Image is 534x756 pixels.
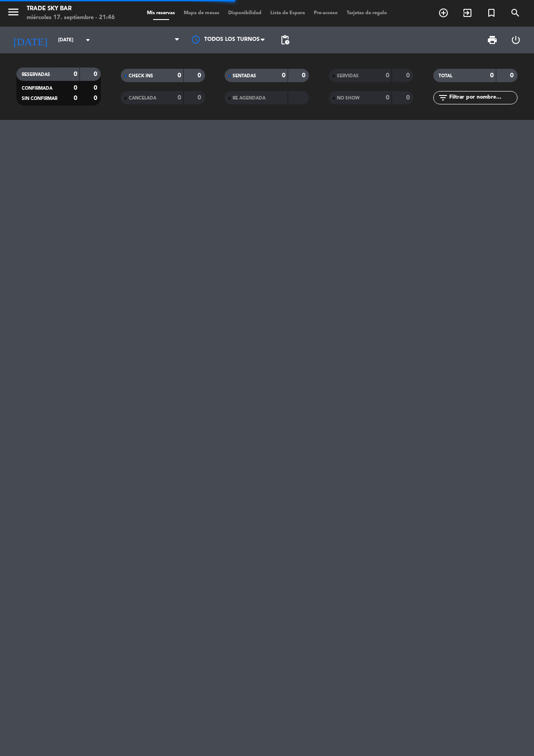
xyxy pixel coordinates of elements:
[94,71,99,77] strong: 0
[487,35,498,45] span: print
[386,72,389,79] strong: 0
[510,8,521,18] i: search
[337,96,360,100] span: NO SHOW
[74,85,77,91] strong: 0
[386,95,389,101] strong: 0
[438,8,449,18] i: add_circle_outline
[486,8,497,18] i: turned_in_not
[504,27,527,53] div: LOG OUT
[74,71,77,77] strong: 0
[7,30,54,50] i: [DATE]
[342,11,392,16] span: Tarjetas de regalo
[27,4,115,13] div: Trade Sky Bar
[280,35,290,45] span: pending_actions
[302,72,307,79] strong: 0
[7,5,20,19] i: menu
[448,93,517,103] input: Filtrar por nombre...
[439,74,452,78] span: TOTAL
[178,95,181,101] strong: 0
[129,96,156,100] span: CANCELADA
[490,72,494,79] strong: 0
[94,85,99,91] strong: 0
[178,72,181,79] strong: 0
[510,35,521,45] i: power_settings_new
[462,8,473,18] i: exit_to_app
[142,11,179,16] span: Mis reservas
[406,95,411,101] strong: 0
[224,11,266,16] span: Disponibilidad
[266,11,309,16] span: Lista de Espera
[27,13,115,22] div: miércoles 17. septiembre - 21:46
[22,86,52,91] span: CONFIRMADA
[233,74,256,78] span: SENTADAS
[198,95,203,101] strong: 0
[337,74,359,78] span: SERVIDAS
[406,72,411,79] strong: 0
[83,35,93,45] i: arrow_drop_down
[22,72,50,77] span: RESERVADAS
[309,11,342,16] span: Pre-acceso
[179,11,224,16] span: Mapa de mesas
[7,5,20,22] button: menu
[233,96,265,100] span: RE AGENDADA
[438,92,448,103] i: filter_list
[94,95,99,101] strong: 0
[22,96,57,101] span: SIN CONFIRMAR
[282,72,285,79] strong: 0
[74,95,77,101] strong: 0
[198,72,203,79] strong: 0
[129,74,153,78] span: CHECK INS
[510,72,515,79] strong: 0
